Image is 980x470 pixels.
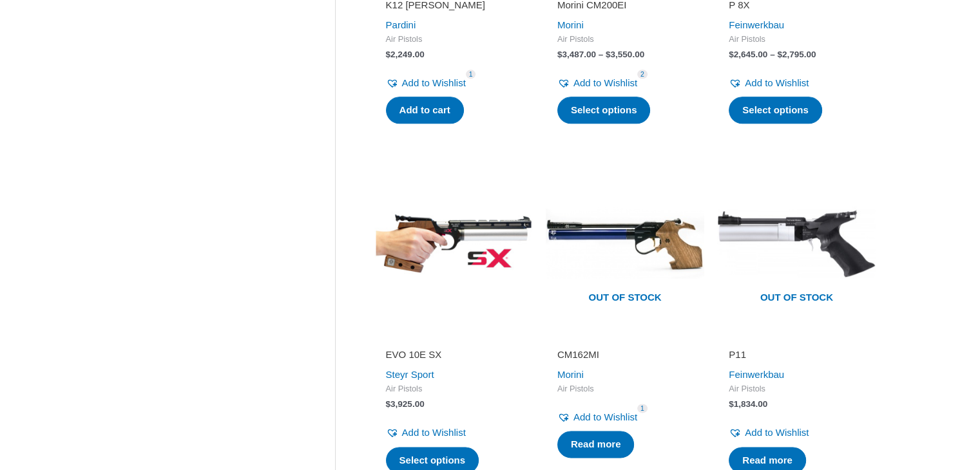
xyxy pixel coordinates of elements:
span: Air Pistols [729,384,864,395]
iframe: Customer reviews powered by Trustpilot [729,330,864,346]
span: Air Pistols [557,34,693,45]
bdi: 2,249.00 [386,50,425,59]
bdi: 2,795.00 [777,50,816,59]
a: Select options for “P 8X” [729,97,822,124]
span: Air Pistols [729,34,864,45]
a: Add to Wishlist [557,74,637,92]
span: $ [729,399,734,409]
a: Add to cart: “K12 Pardini” [386,97,464,124]
h2: EVO 10E SX [386,348,521,361]
span: Add to Wishlist [745,427,809,438]
span: 2 [637,70,648,79]
span: 1 [466,70,476,79]
h2: P11 [729,348,864,361]
span: $ [606,50,611,59]
span: Out of stock [555,283,695,313]
a: Add to Wishlist [557,408,637,426]
span: Air Pistols [386,384,521,395]
span: $ [386,399,391,409]
a: Out of stock [717,164,876,323]
span: Add to Wishlist [745,77,809,88]
a: EVO 10E SX [386,348,521,366]
a: Select options for “Morini CM200EI” [557,97,651,124]
a: CM162MI [557,348,693,366]
span: 1 [637,404,648,413]
a: Feinwerkbau [729,19,784,30]
a: Select options for “CM162MI” [557,431,635,458]
img: P11 [717,164,876,323]
span: Add to Wishlist [402,427,466,438]
a: Add to Wishlist [386,74,466,92]
a: Feinwerkbau [729,369,784,380]
span: Add to Wishlist [573,77,637,88]
bdi: 3,487.00 [557,50,596,59]
span: Add to Wishlist [402,77,466,88]
a: Add to Wishlist [386,424,466,442]
span: Add to Wishlist [573,411,637,422]
span: – [599,50,604,59]
span: $ [557,50,562,59]
a: Morini [557,19,584,30]
span: Out of stock [727,283,866,313]
a: Out of stock [546,164,704,323]
span: $ [386,50,391,59]
bdi: 1,834.00 [729,399,767,409]
iframe: Customer reviews powered by Trustpilot [386,330,521,346]
a: Morini [557,369,584,380]
a: P11 [729,348,864,366]
span: $ [777,50,782,59]
span: $ [729,50,734,59]
a: Steyr Sport [386,369,434,380]
span: Air Pistols [386,34,521,45]
bdi: 3,550.00 [606,50,644,59]
bdi: 2,645.00 [729,50,767,59]
h2: CM162MI [557,348,693,361]
a: Pardini [386,19,416,30]
span: – [770,50,775,59]
span: Air Pistols [557,384,693,395]
a: Add to Wishlist [729,74,809,92]
iframe: Customer reviews powered by Trustpilot [557,330,693,346]
bdi: 3,925.00 [386,399,425,409]
img: EVO 10E SX [374,164,533,323]
img: CM162MI [546,164,704,323]
a: Add to Wishlist [729,424,809,442]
